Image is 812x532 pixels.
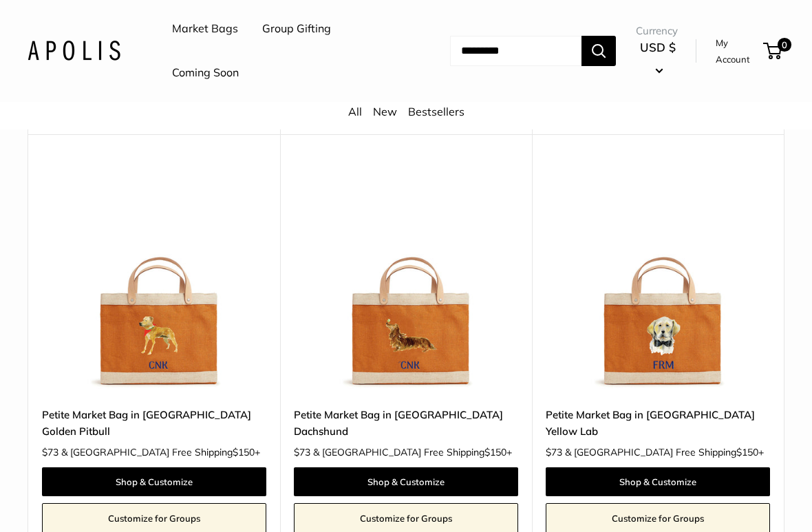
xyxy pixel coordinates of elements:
img: Petite Market Bag in Cognac Golden Pitbull [42,169,266,393]
a: Coming Soon [172,63,239,83]
a: Shop & Customize [546,467,770,496]
span: & [GEOGRAPHIC_DATA] Free Shipping + [565,447,764,457]
img: Apolis [28,41,120,61]
a: Petite Market Bag in [GEOGRAPHIC_DATA] Golden Pitbull [42,407,266,439]
a: Petite Market Bag in [GEOGRAPHIC_DATA] Yellow Lab [546,407,770,439]
span: $150 [233,446,255,458]
a: Petite Market Bag in [GEOGRAPHIC_DATA] Dachshund [294,407,518,439]
span: $73 [294,446,310,458]
span: $150 [736,446,758,458]
a: Shop & Customize [294,467,518,496]
span: $73 [42,446,58,458]
a: Group Gifting [262,19,331,39]
button: Search [581,36,616,66]
img: Petite Market Bag in Cognac Dachshund [294,169,518,393]
iframe: Sign Up via Text for Offers [11,480,147,521]
span: & [GEOGRAPHIC_DATA] Free Shipping + [313,447,512,457]
span: Currency [636,21,680,41]
input: Search... [450,36,581,66]
span: USD $ [640,40,676,54]
a: Market Bags [172,19,238,39]
a: My Account [716,34,758,68]
a: Petite Market Bag in Cognac Yellow LabPetite Market Bag in Cognac Yellow Lab [546,169,770,393]
span: & [GEOGRAPHIC_DATA] Free Shipping + [61,447,260,457]
a: All [348,105,362,118]
a: Bestsellers [408,105,464,118]
a: New [373,105,397,118]
span: $150 [484,446,506,458]
button: USD $ [636,36,680,81]
a: Petite Market Bag in Cognac Golden PitbullPetite Market Bag in Cognac Golden Pitbull [42,169,266,393]
a: Petite Market Bag in Cognac DachshundPetite Market Bag in Cognac Dachshund [294,169,518,393]
span: $73 [546,446,562,458]
img: Petite Market Bag in Cognac Yellow Lab [546,169,770,393]
a: Shop & Customize [42,467,266,496]
a: 0 [765,43,782,59]
span: 0 [778,38,791,52]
